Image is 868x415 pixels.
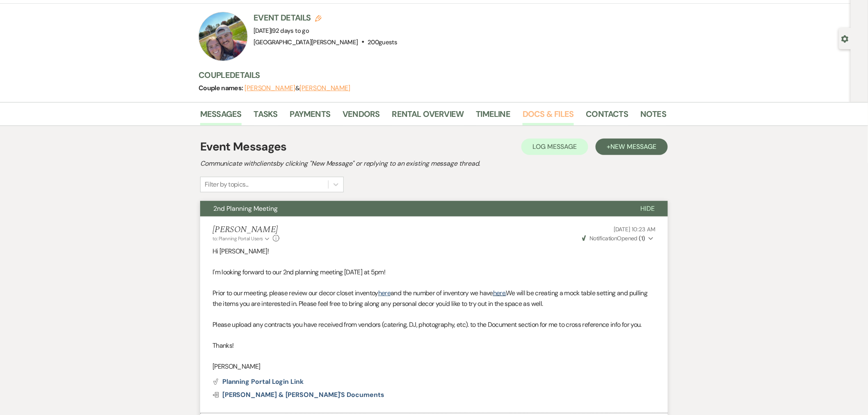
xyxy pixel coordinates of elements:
div: Filter by topics... [205,180,249,189]
button: NotificationOpened (1) [581,234,656,243]
span: 200 guests [368,38,397,46]
span: Log Message [533,142,577,151]
span: Planning Portal Login Link [222,377,304,386]
span: Hide [640,204,655,213]
h3: Event Details [254,12,397,23]
button: Log Message [521,139,588,155]
a: Vendors [343,107,379,125]
a: [PERSON_NAME] & [PERSON_NAME]'s Documents [212,392,384,398]
button: Open lead details [841,34,849,42]
span: [DATE] 10:23 AM [614,226,656,233]
h3: Couple Details [199,69,658,81]
p: Prior to our meeting, please review our decor closet inventoy and the number of inventory we have... [212,288,656,309]
a: Payments [290,107,331,125]
h2: Communicate with clients by clicking "New Message" or replying to an existing message thread. [200,159,668,169]
a: Messages [200,107,242,125]
span: & [244,84,350,92]
span: [DATE] [254,27,309,35]
h1: Event Messages [200,138,287,155]
p: Thanks! [212,340,656,351]
button: 2nd Planning Meeting [200,201,627,217]
p: [PERSON_NAME] [212,361,656,372]
a: Notes [640,107,666,125]
p: Hi [PERSON_NAME]! [212,246,656,257]
h5: [PERSON_NAME] [212,225,279,235]
button: Planning Portal Login Link [212,379,304,385]
p: I'm looking forward to our 2nd planning meeting [DATE] at 5pm! [212,267,656,278]
span: [PERSON_NAME] & [PERSON_NAME]'s Documents [222,390,384,399]
span: 92 days to go [272,27,309,35]
button: to: Planning Portal Users [212,235,271,242]
span: 2nd Planning Meeting [213,204,278,213]
span: Notification [589,235,617,242]
span: | [271,27,309,35]
button: Hide [627,201,668,217]
p: Please upload any contracts you have received from vendors (catering, DJ, photography, etc). to t... [212,319,656,330]
strong: ( 1 ) [639,235,645,242]
a: Docs & Files [523,107,573,125]
a: Tasks [254,107,278,125]
a: Timeline [476,107,511,125]
a: here [378,289,391,297]
button: [PERSON_NAME] [299,85,350,91]
span: to: Planning Portal Users [212,235,263,242]
span: New Message [611,142,656,151]
a: here. [493,289,506,297]
span: Opened [582,235,645,242]
a: Contacts [586,107,628,125]
span: Couple names: [199,84,244,92]
button: +New Message [596,139,668,155]
a: Rental Overview [392,107,464,125]
button: [PERSON_NAME] [244,85,295,91]
span: [GEOGRAPHIC_DATA][PERSON_NAME] [254,38,358,46]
